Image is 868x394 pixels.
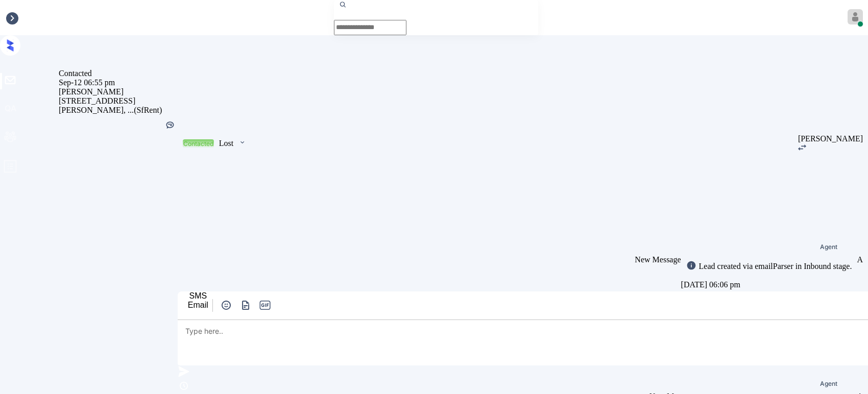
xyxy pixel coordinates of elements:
div: Sep-12 06:55 pm [59,78,178,87]
img: icon-zuma [238,138,246,147]
img: icon-zuma [220,299,232,311]
div: Contacted [183,140,213,147]
div: Email [188,301,208,310]
span: New Message [635,255,681,264]
div: Contacted [59,69,178,78]
span: profile [3,159,17,177]
img: icon-zuma [239,299,252,311]
img: icon-zuma [178,365,190,378]
div: Lead created via emailParser in Inbound stage. [696,262,852,271]
div: Inbox [5,13,24,22]
img: icon-zuma [178,380,190,392]
div: Lost [219,139,233,148]
span: Agent [820,244,837,250]
div: Kelsey was silent [165,120,175,132]
div: [PERSON_NAME] [798,134,863,143]
div: [STREET_ADDRESS][PERSON_NAME], ... (SfRent) [59,96,178,115]
div: [PERSON_NAME] [59,87,178,96]
img: avatar [848,9,863,24]
img: icon-zuma [686,260,696,270]
div: A [857,255,863,264]
div: SMS [188,291,208,301]
img: icon-zuma [798,144,806,151]
img: Kelsey was silent [165,120,175,130]
div: [DATE] 06:06 pm [681,278,857,292]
